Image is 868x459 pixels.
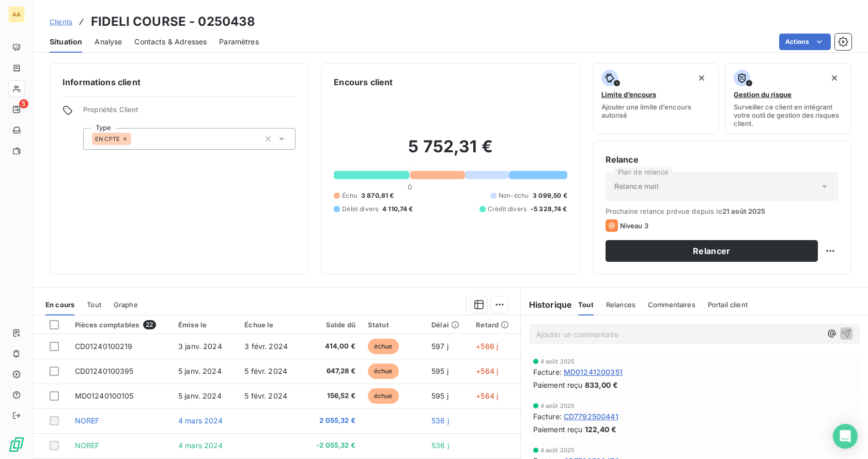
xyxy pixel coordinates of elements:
span: Surveiller ce client en intégrant votre outil de gestion des risques client. [734,103,843,128]
h3: FIDELI COURSE - 0250438 [91,12,255,31]
div: Pièces comptables [75,320,166,329]
span: Relances [606,300,636,309]
span: 597 j [431,342,448,351]
span: Paiement reçu [533,424,583,435]
span: NOREF [75,416,100,425]
div: Solde dû [311,321,355,329]
span: Paiement reçu [533,379,583,390]
span: 0 [408,183,412,191]
span: 4 août 2025 [540,358,575,365]
span: Échu [342,191,357,200]
span: MD01241200351 [564,367,623,377]
span: 3 870,81 € [361,191,394,200]
div: Délai [431,321,463,329]
span: Analyse [95,37,122,47]
span: 647,28 € [311,366,355,376]
span: 414,00 € [311,341,355,352]
span: 595 j [431,391,448,400]
span: CD7792500441 [564,411,618,422]
span: Tout [578,300,594,309]
span: échue [368,388,399,404]
span: EN CPTE [95,136,120,142]
span: 21 août 2025 [722,207,766,215]
span: 536 j [431,416,449,425]
span: 4 mars 2024 [178,416,223,425]
button: Actions [779,34,831,50]
h6: Informations client [63,76,296,88]
span: Gestion du risque [734,90,792,99]
span: 5 [19,99,28,108]
a: Clients [50,17,72,27]
span: 5 févr. 2024 [244,367,287,375]
span: Limite d’encours [601,90,656,99]
span: 595 j [431,367,448,375]
span: -5 328,74 € [531,204,567,214]
span: Débit divers [342,204,378,214]
span: Graphe [114,300,138,309]
h6: Relance [606,153,839,166]
div: Échue le [244,321,298,329]
div: Retard [476,321,514,329]
span: +566 j [476,342,498,351]
button: Limite d’encoursAjouter une limite d’encours autorisé [593,63,719,134]
span: Facture : [533,367,562,377]
div: Open Intercom Messenger [833,424,858,449]
span: 122,40 € [585,424,616,435]
span: Contacts & Adresses [134,37,207,47]
span: MD01240100105 [75,391,134,400]
span: Situation [50,37,82,47]
span: 2 055,32 € [311,416,355,426]
span: 3 janv. 2024 [178,342,222,351]
span: 4 110,74 € [382,204,413,214]
span: 3 099,50 € [533,191,567,200]
span: 5 janv. 2024 [178,391,222,400]
h6: Historique [521,298,572,311]
span: CD01240100219 [75,342,133,351]
button: Gestion du risqueSurveiller ce client en intégrant votre outil de gestion des risques client. [725,63,851,134]
h6: Encours client [334,76,393,88]
span: Commentaires [648,300,695,309]
img: Logo LeanPay [8,436,25,453]
input: Ajouter une valeur [131,134,139,144]
span: Paramètres [219,37,259,47]
span: Tout [87,300,101,309]
span: 22 [143,320,156,329]
span: En cours [45,300,74,309]
span: Relance mail [614,181,659,192]
span: 5 janv. 2024 [178,367,222,375]
span: 4 mars 2024 [178,441,223,450]
span: Crédit divers [488,204,526,214]
span: Prochaine relance prévue depuis le [606,207,839,215]
span: +564 j [476,391,498,400]
span: 156,52 € [311,391,355,401]
span: Facture : [533,411,562,422]
span: Clients [50,18,72,26]
span: Portail client [708,300,748,309]
span: échue [368,339,399,354]
span: 833,00 € [585,379,618,390]
span: Ajouter une limite d’encours autorisé [601,103,710,119]
span: 5 févr. 2024 [244,391,287,400]
div: Émise le [178,321,232,329]
div: AA [8,6,25,23]
button: Relancer [606,240,818,262]
span: Propriétés Client [83,105,296,120]
h2: 5 752,31 € [334,136,567,167]
span: +564 j [476,367,498,375]
div: Statut [368,321,419,329]
span: 536 j [431,441,449,450]
span: échue [368,363,399,379]
span: Non-échu [499,191,529,200]
span: CD01240100395 [75,367,134,375]
span: NOREF [75,441,100,450]
span: 3 févr. 2024 [244,342,288,351]
span: -2 055,32 € [311,440,355,451]
span: Niveau 3 [620,221,648,230]
span: 4 août 2025 [540,447,575,453]
span: 4 août 2025 [540,403,575,409]
a: 5 [8,101,24,118]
